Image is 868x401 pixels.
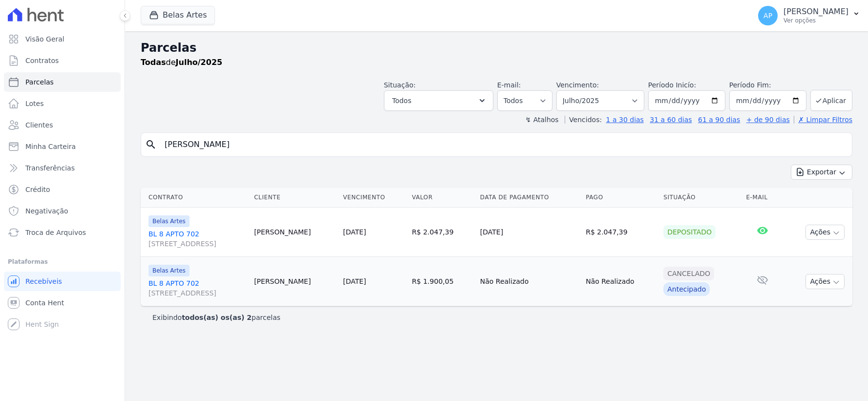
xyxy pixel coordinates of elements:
[141,6,215,24] button: Belas Artes
[159,135,848,154] input: Buscar por nome do lote ou do cliente
[476,257,582,306] td: Não Realizado
[343,228,366,236] a: [DATE]
[148,239,246,249] span: [STREET_ADDRESS]
[791,165,852,180] button: Exportar
[582,257,659,306] td: Não Realizado
[794,116,852,124] a: ✗ Limpar Filtros
[659,188,742,208] th: Situação
[384,90,493,111] button: Todos
[4,51,121,70] a: Contratos
[763,12,772,19] span: AP
[25,228,86,237] span: Troca de Arquivos
[176,58,223,67] strong: Julho/2025
[4,29,121,49] a: Visão Geral
[145,139,157,150] i: search
[250,208,339,257] td: [PERSON_NAME]
[141,58,166,67] strong: Todas
[582,188,659,208] th: Pago
[25,185,50,194] span: Crédito
[8,256,117,268] div: Plataformas
[4,72,121,92] a: Parcelas
[25,34,64,44] span: Visão Geral
[25,142,76,151] span: Minha Carteira
[525,116,558,124] label: ↯ Atalhos
[582,208,659,257] td: R$ 2.047,39
[742,188,783,208] th: E-mail
[25,206,68,216] span: Negativação
[650,116,692,124] a: 31 a 60 dias
[698,116,740,124] a: 61 a 90 dias
[408,208,476,257] td: R$ 2.047,39
[343,277,366,285] a: [DATE]
[141,57,222,68] p: de
[250,188,339,208] th: Cliente
[25,298,64,308] span: Conta Hent
[148,229,246,249] a: BL 8 APTO 702[STREET_ADDRESS]
[141,39,852,57] h2: Parcelas
[497,81,521,89] label: E-mail:
[565,116,602,124] label: Vencidos:
[805,274,845,289] button: Ações
[4,223,121,242] a: Troca de Arquivos
[148,278,246,298] a: BL 8 APTO 702[STREET_ADDRESS]
[25,77,54,87] span: Parcelas
[783,17,848,24] p: Ver opções
[25,163,75,173] span: Transferências
[25,276,62,286] span: Recebíveis
[152,313,280,322] p: Exibindo parcelas
[4,137,121,156] a: Minha Carteira
[663,282,710,296] div: Antecipado
[729,80,806,90] label: Período Fim:
[606,116,644,124] a: 1 a 30 dias
[141,188,250,208] th: Contrato
[750,2,868,29] button: AP [PERSON_NAME] Ver opções
[663,225,716,239] div: Depositado
[408,188,476,208] th: Valor
[408,257,476,306] td: R$ 1.900,05
[810,90,852,111] button: Aplicar
[392,95,411,106] span: Todos
[25,56,59,65] span: Contratos
[4,115,121,135] a: Clientes
[805,225,845,240] button: Ações
[556,81,599,89] label: Vencimento:
[148,215,190,227] span: Belas Artes
[663,267,714,280] div: Cancelado
[476,188,582,208] th: Data de Pagamento
[4,180,121,199] a: Crédito
[182,314,252,321] b: todos(as) os(as) 2
[476,208,582,257] td: [DATE]
[783,7,848,17] p: [PERSON_NAME]
[4,94,121,113] a: Lotes
[4,293,121,313] a: Conta Hent
[148,288,246,298] span: [STREET_ADDRESS]
[384,81,416,89] label: Situação:
[746,116,790,124] a: + de 90 dias
[648,81,696,89] label: Período Inicío:
[25,99,44,108] span: Lotes
[25,120,53,130] span: Clientes
[4,158,121,178] a: Transferências
[339,188,408,208] th: Vencimento
[250,257,339,306] td: [PERSON_NAME]
[4,201,121,221] a: Negativação
[148,265,190,276] span: Belas Artes
[4,272,121,291] a: Recebíveis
